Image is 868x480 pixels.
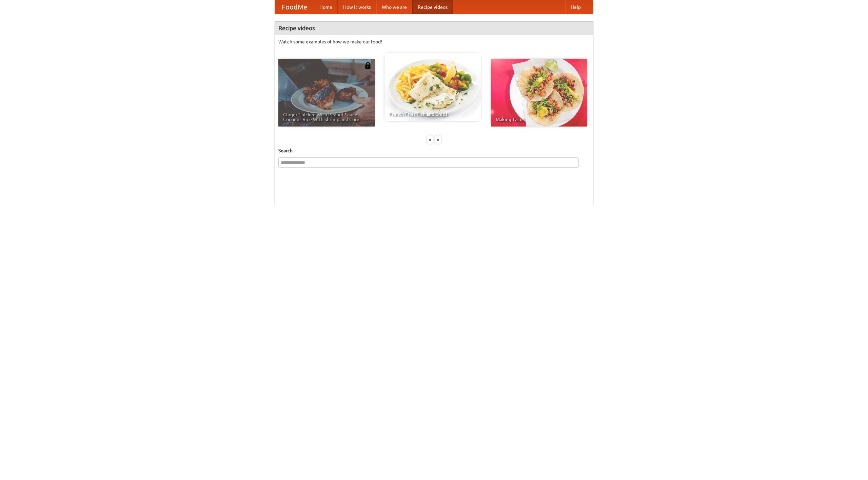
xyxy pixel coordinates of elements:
img: 483408.png [364,62,371,69]
a: Help [565,0,586,14]
h5: Search [278,147,590,154]
div: « [427,135,433,144]
a: Making Tacos [491,59,587,127]
span: Making Tacos [496,117,583,122]
span: French Fries Fish and Chips [389,112,476,116]
div: » [435,135,441,144]
a: How it works [338,0,376,14]
h4: Recipe videos [275,21,593,35]
a: French Fries Fish and Chips [384,53,481,121]
a: Who we are [376,0,412,14]
p: Watch some examples of how we make our food! [278,38,590,45]
a: Home [314,0,338,14]
a: FoodMe [275,0,314,14]
a: Recipe videos [412,0,453,14]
